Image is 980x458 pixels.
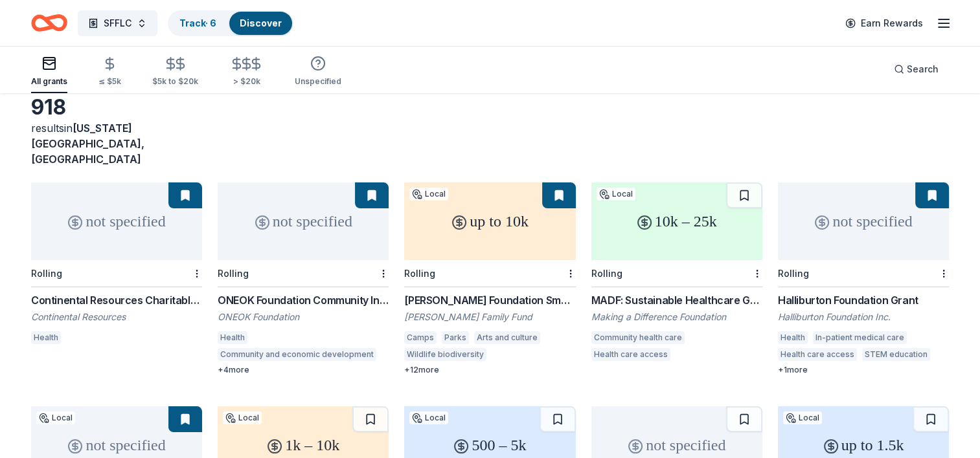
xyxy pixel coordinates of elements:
[229,51,264,93] button: > $20k
[404,348,486,361] div: Wildlife biodiversity
[783,411,822,424] div: Local
[98,76,121,87] div: ≤ $5k
[218,182,389,260] div: not specified
[907,61,939,77] span: Search
[152,51,198,93] button: $5k to $20k
[31,50,67,93] button: All grants
[31,8,67,38] a: Home
[813,331,907,344] div: In-patient medical care
[218,268,249,279] div: Rolling
[218,365,389,375] div: + 4 more
[778,182,949,260] div: not specified
[409,188,448,201] div: Local
[404,365,575,375] div: + 12 more
[404,182,575,375] a: up to 10kLocalRolling[PERSON_NAME] Foundation Small Grants[PERSON_NAME] Family FundCampsParksArts...
[295,76,341,87] div: Unspecified
[591,348,670,361] div: Health care access
[591,292,762,308] div: MADF: Sustainable Healthcare Grants
[218,292,389,308] div: ONEOK Foundation Community Investments Grants
[778,331,808,344] div: Health
[591,311,762,323] div: Making a Difference Foundation
[778,182,949,375] a: not specifiedRollingHalliburton Foundation GrantHalliburton Foundation Inc.HealthIn-patient medic...
[78,10,157,36] button: SFFLC
[31,311,202,323] div: Continental Resources
[862,348,930,361] div: STEM education
[474,331,540,344] div: Arts and culture
[404,268,435,279] div: Rolling
[31,122,144,166] span: in
[218,311,389,323] div: ONEOK Foundation
[778,348,857,361] div: Health care access
[838,12,931,35] a: Earn Rewards
[168,10,293,36] button: Track· 6Discover
[597,188,635,201] div: Local
[104,16,131,31] span: SFFLC
[31,76,67,87] div: All grants
[591,182,762,365] a: 10k – 25kLocalRollingMADF: Sustainable Healthcare GrantsMaking a Difference FoundationCommunity h...
[591,268,622,279] div: Rolling
[31,120,202,167] div: results
[218,331,247,344] div: Health
[778,292,949,308] div: Halliburton Foundation Grant
[404,292,575,308] div: [PERSON_NAME] Foundation Small Grants
[404,182,575,260] div: up to 10k
[404,331,437,344] div: Camps
[31,292,202,308] div: Continental Resources Charitable Donation: Health
[31,182,202,348] a: not specifiedRollingContinental Resources Charitable Donation: HealthContinental ResourcesHealth
[778,268,809,279] div: Rolling
[218,348,376,361] div: Community and economic development
[883,56,949,82] button: Search
[218,182,389,375] a: not specifiedRollingONEOK Foundation Community Investments GrantsONEOK FoundationHealthCommunity ...
[36,411,75,424] div: Local
[229,76,264,87] div: > $20k
[152,76,198,87] div: $5k to $20k
[31,122,144,166] span: [US_STATE][GEOGRAPHIC_DATA], [GEOGRAPHIC_DATA]
[442,331,469,344] div: Parks
[778,365,949,375] div: + 1 more
[591,331,685,344] div: Community health care
[409,411,448,424] div: Local
[223,411,262,424] div: Local
[179,17,216,28] a: Track· 6
[98,51,121,93] button: ≤ $5k
[31,331,61,344] div: Health
[591,182,762,260] div: 10k – 25k
[404,311,575,323] div: [PERSON_NAME] Family Fund
[31,268,62,279] div: Rolling
[31,182,202,260] div: not specified
[240,17,282,28] a: Discover
[778,311,949,323] div: Halliburton Foundation Inc.
[295,50,341,93] button: Unspecified
[31,94,202,120] div: 918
